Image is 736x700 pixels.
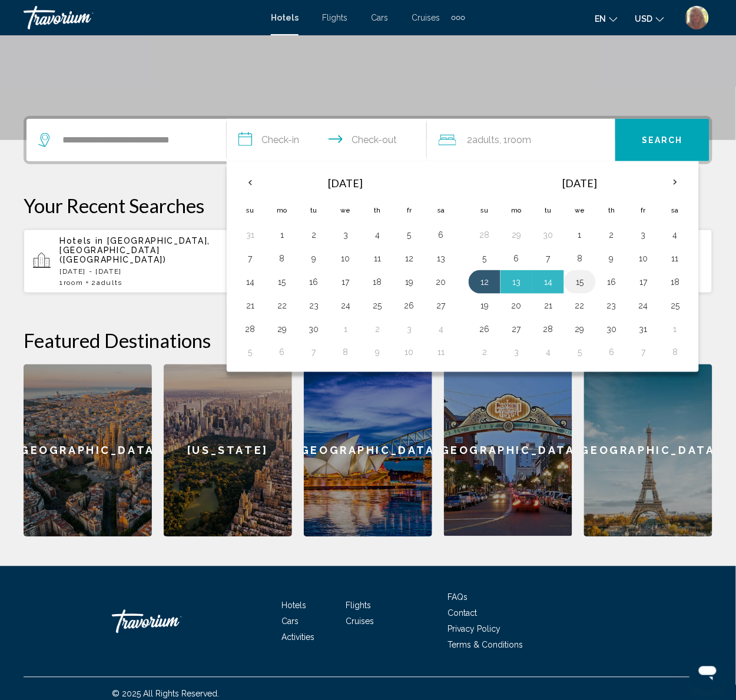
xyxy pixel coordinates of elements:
button: Day 18 [666,274,685,290]
button: Day 6 [432,227,450,243]
button: Hotels in [GEOGRAPHIC_DATA], [GEOGRAPHIC_DATA] ([GEOGRAPHIC_DATA])[DATE] - [DATE]1Room2Adults [24,229,246,294]
button: Change currency [635,10,664,27]
a: [GEOGRAPHIC_DATA] [444,364,572,537]
div: [GEOGRAPHIC_DATA] [444,364,572,536]
button: Day 16 [304,274,323,290]
span: 2 [467,132,499,148]
button: Day 20 [432,274,450,290]
button: Day 1 [666,321,685,337]
button: Day 14 [539,274,558,290]
span: Room [508,134,531,145]
a: [GEOGRAPHIC_DATA] [24,364,152,537]
button: User Menu [682,5,712,30]
span: Room [64,278,84,287]
button: Day 31 [634,321,653,337]
button: Day 4 [539,344,558,361]
span: Hotels [282,601,307,611]
button: Day 9 [602,250,621,267]
span: 1 [59,278,83,287]
button: Day 19 [475,297,494,314]
a: Cruises [412,13,440,22]
a: Flights [346,601,372,611]
span: Cars [282,617,299,626]
button: Day 18 [368,274,387,290]
button: Day 10 [634,250,653,267]
button: Day 29 [273,321,291,337]
button: Day 30 [602,321,621,337]
button: Day 5 [400,227,419,243]
button: Day 6 [273,344,291,361]
a: FAQs [447,593,468,602]
th: [DATE] [500,169,659,197]
button: Day 21 [241,297,260,314]
button: Day 30 [539,227,558,243]
button: Day 8 [336,344,355,361]
span: [GEOGRAPHIC_DATA], [GEOGRAPHIC_DATA] ([GEOGRAPHIC_DATA]) [59,236,210,264]
a: Activities [282,633,315,642]
button: Day 28 [475,227,494,243]
button: Day 26 [475,321,494,337]
span: en [595,14,606,24]
a: Cars [371,13,388,22]
button: Day 8 [273,250,291,267]
button: Day 5 [475,250,494,267]
p: Your Recent Searches [24,194,712,217]
button: Day 13 [432,250,450,267]
span: , 1 [499,132,531,148]
a: [GEOGRAPHIC_DATA] [584,364,712,537]
iframe: Button to launch messaging window [689,653,727,691]
button: Day 1 [336,321,355,337]
button: Day 11 [368,250,387,267]
button: Day 27 [432,297,450,314]
button: Day 20 [507,297,526,314]
button: Day 10 [400,344,419,361]
button: Day 11 [432,344,450,361]
button: Day 4 [666,227,685,243]
button: Day 6 [602,344,621,361]
button: Day 24 [634,297,653,314]
button: Day 11 [666,250,685,267]
a: Travorium [112,604,230,639]
a: Privacy Policy [447,625,500,634]
span: Adults [97,278,122,287]
button: Day 7 [241,250,260,267]
button: Day 29 [507,227,526,243]
h2: Featured Destinations [24,329,712,353]
a: [US_STATE] [164,364,292,537]
button: Day 2 [304,227,323,243]
button: Day 9 [368,344,387,361]
button: Day 7 [304,344,323,361]
a: Flights [322,13,347,22]
a: Hotels [271,13,299,22]
button: Day 3 [400,321,419,337]
button: Day 2 [475,344,494,361]
button: Day 2 [368,321,387,337]
button: Day 5 [241,344,260,361]
button: Day 13 [507,274,526,290]
button: Day 14 [241,274,260,290]
button: Day 22 [273,297,291,314]
button: Day 2 [602,227,621,243]
button: Day 28 [539,321,558,337]
button: Day 4 [368,227,387,243]
div: Search widget [26,119,710,161]
button: Day 19 [400,274,419,290]
a: Travorium [24,6,259,29]
span: © 2025 All Rights Reserved. [112,689,219,699]
button: Day 25 [368,297,387,314]
button: Day 12 [475,274,494,290]
button: Day 28 [241,321,260,337]
button: Day 8 [666,344,685,361]
button: Day 7 [539,250,558,267]
button: Day 24 [336,297,355,314]
button: Day 30 [304,321,323,337]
